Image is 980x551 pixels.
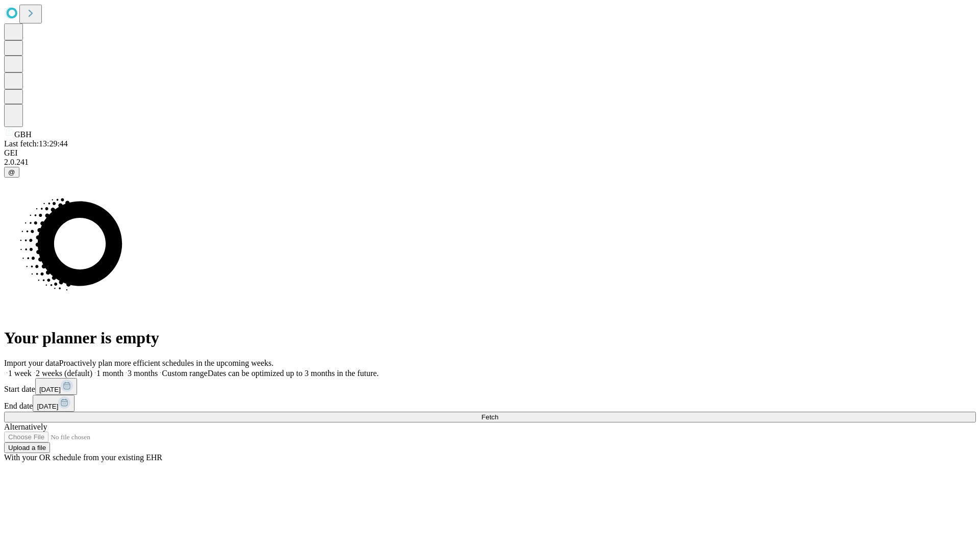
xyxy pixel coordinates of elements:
[59,359,274,367] span: Proactively plan more efficient schedules in the upcoming weeks.
[4,139,68,148] span: Last fetch: 13:29:44
[33,395,75,412] button: [DATE]
[4,329,976,347] h1: Your planner is empty
[39,386,61,393] span: [DATE]
[14,130,32,139] span: GBH
[208,369,379,378] span: Dates can be optimized up to 3 months in the future.
[4,412,976,422] button: Fetch
[128,369,158,378] span: 3 months
[162,369,207,378] span: Custom range
[4,422,47,431] span: Alternatively
[96,369,124,378] span: 1 month
[8,369,32,378] span: 1 week
[36,369,92,378] span: 2 weeks (default)
[4,378,976,395] div: Start date
[4,148,976,158] div: GEI
[4,359,59,367] span: Import your data
[4,167,19,178] button: @
[37,403,58,410] span: [DATE]
[4,395,976,412] div: End date
[4,158,976,167] div: 2.0.241
[4,442,50,453] button: Upload a file
[8,168,15,176] span: @
[35,378,77,395] button: [DATE]
[481,413,498,421] span: Fetch
[4,453,162,462] span: With your OR schedule from your existing EHR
